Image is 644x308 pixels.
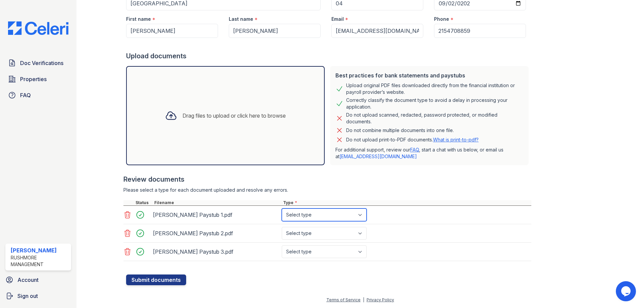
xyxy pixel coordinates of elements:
[326,297,361,302] a: Terms of Service
[335,71,523,79] div: Best practices for bank statements and paystubs
[331,16,344,22] label: Email
[229,16,253,22] label: Last name
[123,187,531,193] div: Please select a type for each document uploaded and resolve any errors.
[153,228,279,239] div: [PERSON_NAME] Paystub 2.pdf
[346,136,479,143] p: Do not upload print-to-PDF documents.
[346,97,523,110] div: Correctly classify the document type to avoid a delay in processing your application.
[3,289,74,303] a: Sign out
[17,292,38,300] span: Sign out
[17,276,39,284] span: Account
[153,200,282,205] div: Filename
[20,59,63,67] span: Doc Verifications
[20,75,47,83] span: Properties
[11,246,68,254] div: [PERSON_NAME]
[11,254,68,268] div: Rushmore Management
[346,82,523,96] div: Upload original PDF files downloaded directly from the financial institution or payroll provider’...
[126,16,151,22] label: First name
[434,16,449,22] label: Phone
[182,112,286,120] div: Drag files to upload or click here to browse
[126,51,531,61] div: Upload documents
[20,91,31,99] span: FAQ
[123,175,531,184] div: Review documents
[126,274,186,285] button: Submit documents
[410,147,419,152] a: FAQ
[363,297,364,302] div: |
[616,281,637,301] iframe: chat widget
[3,273,74,287] a: Account
[433,137,479,142] a: What is print-to-pdf?
[153,246,279,257] div: [PERSON_NAME] Paystub 3.pdf
[153,209,279,220] div: [PERSON_NAME] Paystub 1.pdf
[346,112,523,125] div: Do not upload scanned, redacted, password protected, or modified documents.
[5,56,71,70] a: Doc Verifications
[335,146,523,160] p: For additional support, review our , start a chat with us below, or email us at
[282,200,531,205] div: Type
[134,200,153,205] div: Status
[5,88,71,102] a: FAQ
[346,126,454,134] div: Do not combine multiple documents into one file.
[339,153,417,159] a: [EMAIL_ADDRESS][DOMAIN_NAME]
[367,297,394,302] a: Privacy Policy
[5,72,71,86] a: Properties
[3,21,74,35] img: CE_Logo_Blue-a8612792a0a2168367f1c8372b55b34899dd931a85d93a1a3d3e32e68fde9ad4.png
